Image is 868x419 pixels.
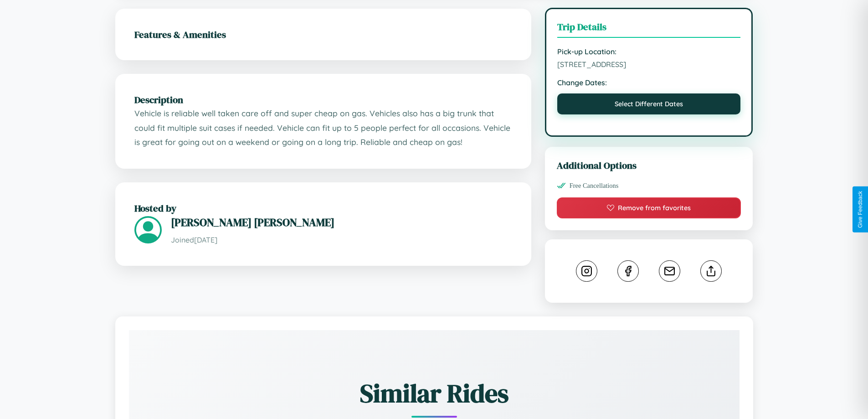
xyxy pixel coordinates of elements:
div: Give Feedback [857,191,863,228]
h3: Trip Details [557,20,741,38]
strong: Change Dates: [557,78,741,87]
h2: Features & Amenities [134,28,512,41]
h2: Hosted by [134,202,512,215]
span: [STREET_ADDRESS] [557,60,741,69]
h2: Similar Rides [161,376,708,411]
h2: Description [134,93,512,106]
strong: Pick-up Location: [557,47,741,56]
h3: Additional Options [557,159,741,172]
p: Joined [DATE] [171,233,512,247]
span: Free Cancellations [570,182,619,190]
p: Vehicle is reliable well taken care off and super cheap on gas. Vehicles also has a big trunk tha... [134,106,512,150]
h3: [PERSON_NAME] [PERSON_NAME] [171,215,512,230]
button: Select Different Dates [557,93,741,114]
button: Remove from favorites [557,197,741,218]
